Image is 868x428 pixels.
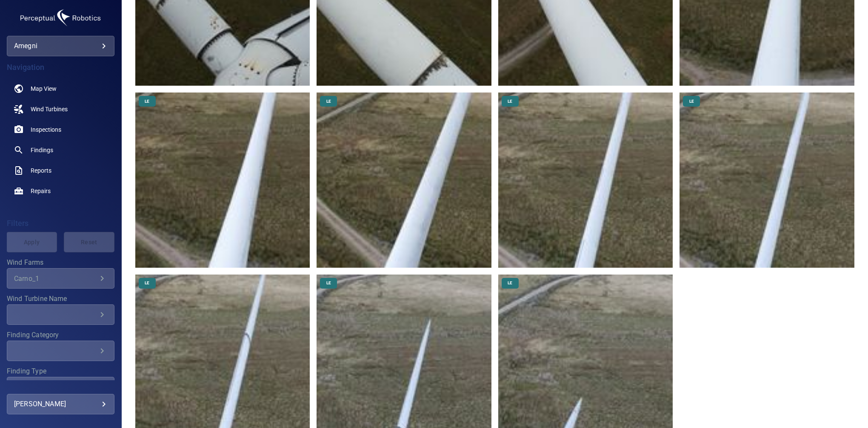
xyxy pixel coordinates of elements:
span: LE [503,98,517,104]
h4: Filters [7,219,114,228]
a: map noActive [7,78,114,99]
label: Finding Type [7,368,114,375]
a: repairs noActive [7,181,114,201]
div: [PERSON_NAME] [14,397,107,411]
div: Wind Farms [7,268,114,289]
img: amegni-logo [18,7,103,29]
div: Finding Category [7,341,114,361]
span: LE [684,98,699,104]
label: Wind Turbine Name [7,295,114,302]
span: LE [140,98,154,104]
div: Finding Type [7,377,114,397]
div: Carno_1 [14,275,97,283]
a: findings noActive [7,140,114,160]
span: LE [503,280,517,286]
span: LE [321,280,336,286]
div: amegni [7,36,114,56]
span: Repairs [31,187,51,195]
a: reports noActive [7,160,114,181]
span: LE [140,280,154,286]
span: Inspections [31,125,61,134]
span: Reports [31,166,51,175]
a: inspections noActive [7,119,114,140]
div: amegni [14,39,107,53]
label: Wind Farms [7,259,114,266]
label: Finding Category [7,332,114,338]
h4: Navigation [7,63,114,72]
div: Wind Turbine Name [7,304,114,325]
span: Findings [31,146,53,154]
span: Wind Turbines [31,105,68,113]
span: Map View [31,84,57,93]
a: windturbines noActive [7,99,114,119]
span: LE [321,98,336,104]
